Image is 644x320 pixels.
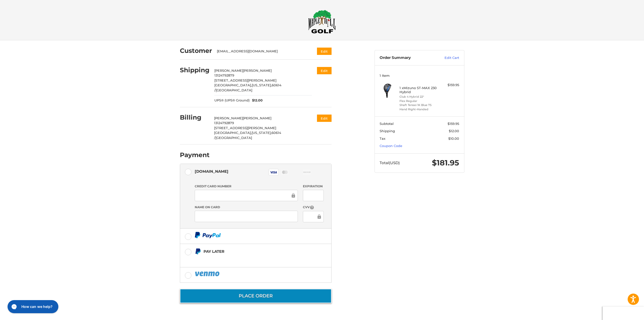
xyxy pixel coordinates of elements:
[180,47,212,55] h2: Customer
[195,271,220,277] img: PayPal icon
[380,55,434,60] h3: Order Summary
[180,151,210,159] h2: Payment
[214,83,281,92] span: 60614 /
[448,122,459,126] span: $159.95
[214,116,243,120] span: [PERSON_NAME]
[308,10,336,33] img: Maple Hill Golf
[380,136,385,140] span: Tax
[195,248,201,255] img: Pay Later icon
[204,247,300,256] div: Pay Later
[215,136,252,140] span: [GEOGRAPHIC_DATA]
[449,129,459,133] span: $12.00
[380,74,459,78] h3: 1 Item
[399,95,438,99] li: Club 4 Hybrid 22°
[214,98,250,103] span: UPS® (UPS® Ground)
[448,136,459,140] span: $10.00
[252,83,272,87] span: [US_STATE],
[303,184,324,189] label: Expiration
[432,158,459,167] span: $181.95
[380,122,394,126] span: Subtotal
[214,83,252,87] span: [GEOGRAPHIC_DATA],
[195,184,298,189] label: Credit Card Number
[195,232,221,238] img: PayPal icon
[195,257,300,261] iframe: PayPal Message 1
[180,66,210,74] h2: Shipping
[214,131,281,140] span: 60614 /
[399,103,438,107] li: Shaft Tensei 1K Blue 75
[317,67,332,74] button: Edit
[399,99,438,103] li: Flex Regular
[214,73,234,77] span: 13124792879
[180,289,332,303] button: Place Order
[380,129,395,133] span: Shipping
[380,160,400,165] span: Total (USD)
[195,167,228,175] div: [DOMAIN_NAME]
[243,116,271,120] span: [PERSON_NAME]
[439,83,459,88] div: $159.95
[180,114,209,121] h2: Billing
[399,107,438,112] li: Hand Right-Handed
[380,144,402,148] a: Coupon Code
[214,126,276,130] span: [STREET_ADDRESS][PERSON_NAME]
[214,78,276,82] span: [STREET_ADDRESS][PERSON_NAME]
[317,115,332,122] button: Edit
[216,88,252,92] span: [GEOGRAPHIC_DATA]
[243,68,272,73] span: [PERSON_NAME]
[434,55,459,60] a: Edit Cart
[399,86,438,94] h4: 1 x Mizuno ST-MAX 230 Hybrid
[5,298,60,315] iframe: Gorgias live chat messenger
[214,131,252,135] span: [GEOGRAPHIC_DATA],
[195,205,298,209] label: Name on Card
[214,121,234,125] span: 13124792879
[250,98,263,103] span: $12.00
[317,48,332,55] button: Edit
[217,49,307,54] div: [EMAIL_ADDRESS][DOMAIN_NAME]
[252,131,271,135] span: [US_STATE],
[214,68,243,73] span: [PERSON_NAME]
[602,306,644,320] iframe: Google Customer Reviews
[303,205,324,210] label: CVV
